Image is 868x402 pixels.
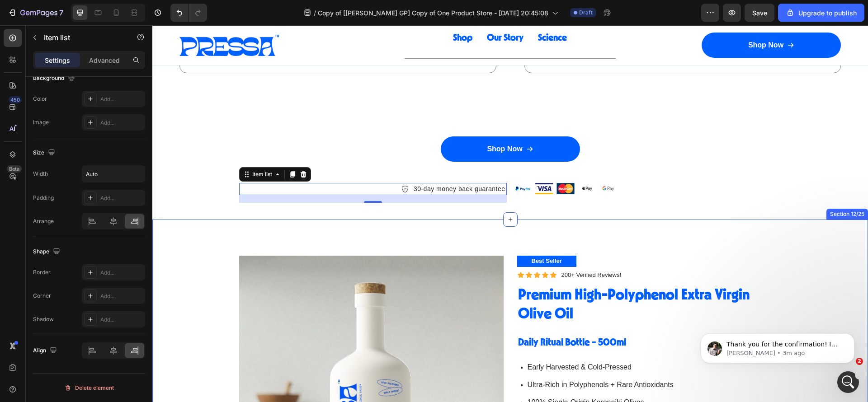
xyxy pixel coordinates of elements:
[100,119,143,127] div: Add...
[152,25,868,402] iframe: Design area
[100,316,143,324] div: Add...
[100,194,143,202] div: Add...
[318,8,548,18] span: Copy of [[PERSON_NAME] GP] Copy of One Product Store - [DATE] 20:45:08
[64,383,114,393] div: Delete element
[9,96,22,103] div: 450
[33,345,59,357] div: Align
[82,166,145,182] input: Auto
[59,7,63,18] p: 7
[752,9,767,17] span: Save
[745,4,774,22] button: Save
[365,260,629,300] h1: Premium High-Polyphenol Extra Virgin Olive Oil
[33,217,54,225] div: Arrange
[261,160,353,167] span: 30-day money back guarantee
[45,56,70,65] p: Settings
[375,373,521,382] p: 100% Single-Origin Koroneiki Olives
[33,246,62,258] div: Shape
[33,381,145,395] button: Delete element
[778,4,864,22] button: Upgrade to publish
[33,268,51,276] div: Border
[33,147,57,159] div: Size
[100,269,143,277] div: Add...
[33,118,49,126] div: Image
[362,158,465,168] img: 495611768014373769-47762bdc-c92b-46d1-973d-50401e2847fe.png
[375,337,521,347] p: Early Harvested & Cold-Pressed
[44,32,121,43] p: Item list
[170,4,207,22] div: Undo/Redo
[98,145,122,153] div: Item list
[375,355,521,365] p: Ultra-Rich in Polyphenols + Rare Antioxidants
[33,315,54,323] div: Shadow
[409,246,469,254] p: 200+ Verified Reviews!
[4,4,67,22] button: 7
[33,292,51,300] div: Corner
[33,194,54,202] div: Padding
[786,8,857,18] div: Upgrade to publish
[379,232,410,240] p: Best Seller
[7,165,22,173] div: Beta
[89,56,120,65] p: Advanced
[33,95,47,103] div: Color
[33,170,48,178] div: Width
[33,72,77,84] div: Background
[314,8,316,18] span: /
[288,111,428,136] a: Shop Now
[687,314,868,378] iframe: Intercom notifications message
[579,9,593,17] span: Draft
[856,358,863,365] span: 2
[100,95,143,103] div: Add...
[676,185,714,193] div: Section 12/25
[100,292,143,300] div: Add...
[366,312,474,322] span: Daily Ritual Bottle - 500ml
[837,371,859,393] iframe: Intercom live chat
[335,119,370,129] p: Shop Now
